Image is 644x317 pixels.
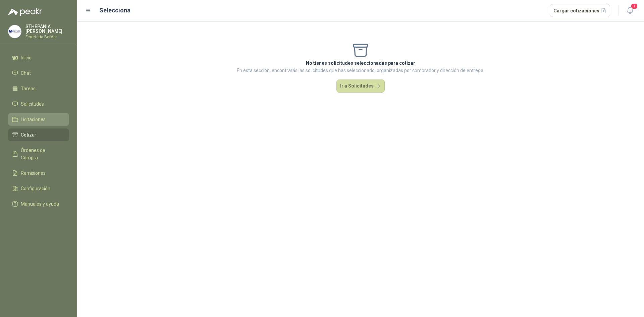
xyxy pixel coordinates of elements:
[8,167,69,179] a: Remisiones
[21,147,63,161] span: Órdenes de Compra
[8,51,69,64] a: Inicio
[336,80,385,93] button: Ir a Solicitudes
[21,85,36,92] span: Tareas
[8,25,21,38] img: Company Logo
[8,82,69,95] a: Tareas
[25,24,69,34] p: STHEPANIA [PERSON_NAME]
[8,144,69,164] a: Órdenes de Compra
[550,4,610,17] button: Cargar cotizaciones
[8,8,42,16] img: Logo peakr
[8,98,69,110] a: Solicitudes
[8,128,69,141] a: Cotizar
[237,59,484,67] p: No tienes solicitudes seleccionadas para cotizar
[21,185,50,192] span: Configuración
[25,35,69,39] p: Ferreteria BerVar
[21,100,44,108] span: Solicitudes
[8,67,69,80] a: Chat
[99,6,130,15] h2: Selecciona
[8,113,69,126] a: Licitaciones
[21,54,32,61] span: Inicio
[21,131,36,139] span: Cotizar
[21,169,46,177] span: Remisiones
[21,200,59,208] span: Manuales y ayuda
[8,182,69,195] a: Configuración
[21,116,46,123] span: Licitaciones
[8,198,69,210] a: Manuales y ayuda
[631,3,638,9] span: 1
[624,5,636,17] button: 1
[21,69,31,77] span: Chat
[237,67,484,74] p: En esta sección, encontrarás las solicitudes que has seleccionado, organizadas por comprador y di...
